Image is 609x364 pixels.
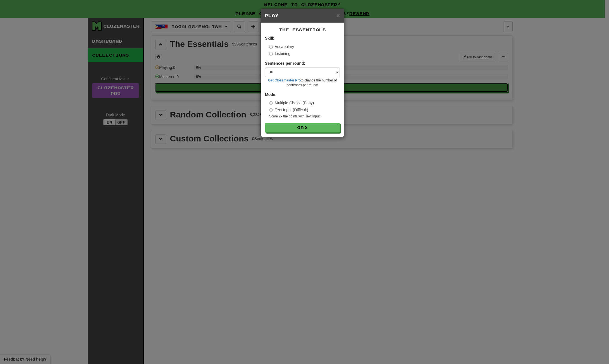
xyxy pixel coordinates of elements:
[265,61,305,66] label: Sentences per round:
[265,13,340,18] h5: Play
[336,12,340,18] button: Close
[269,45,273,49] input: Vocabulary
[265,78,340,88] small: to change the number of sentences per round!
[265,92,276,97] strong: Mode:
[269,107,308,113] label: Text Input (Difficult)
[269,101,273,105] input: Multiple Choice (Easy)
[269,44,294,49] label: Vocabulary
[269,52,273,56] input: Listening
[269,108,273,112] input: Text Input (Difficult)
[336,12,340,18] span: ×
[268,78,301,82] a: Get Clozemaster Pro
[269,100,314,106] label: Multiple Choice (Easy)
[279,27,326,32] span: The Essentials
[269,114,340,119] small: Score 2x the points with Text Input !
[265,36,274,40] strong: Skill:
[269,51,290,56] label: Listening
[265,123,340,132] button: Go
